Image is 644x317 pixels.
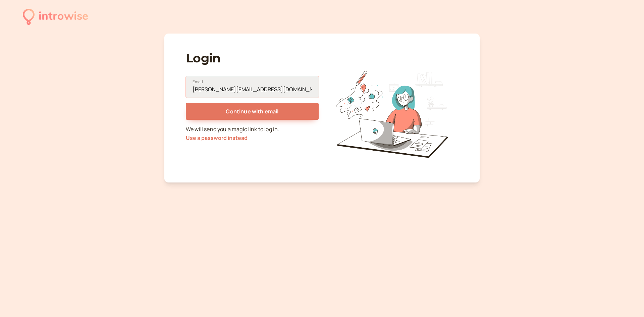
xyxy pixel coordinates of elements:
p: We will send you a magic link to log in. [186,125,319,143]
input: Email [186,76,319,98]
div: introwise [39,7,88,26]
button: Use a password instead [186,135,248,141]
h1: Login [186,51,319,65]
button: Continue with email [186,103,319,120]
a: introwise [23,7,88,26]
span: Continue with email [226,108,278,115]
iframe: Chat Widget [610,285,644,317]
span: Email [193,78,203,85]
